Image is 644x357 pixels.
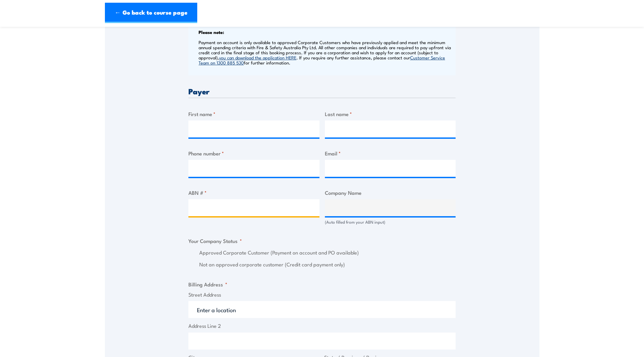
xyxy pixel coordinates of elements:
legend: Your Company Status [188,237,242,245]
div: (Auto filled from your ABN input) [325,219,456,225]
a: you can download the application HERE [219,54,296,60]
label: Last name [325,110,456,118]
label: ABN # [188,189,319,196]
h3: Payer [188,87,456,95]
a: Customer Service Team on 1300 885 530 [199,54,445,65]
label: Address Line 2 [188,322,456,330]
label: Not an approved corporate customer (Credit card payment only) [199,261,456,268]
label: First name [188,110,319,118]
b: Please note: [199,29,224,35]
label: Street Address [188,291,456,299]
a: ← Go back to course page [105,3,197,23]
label: Email [325,149,456,157]
label: Approved Corporate Customer (Payment on account and PO available) [199,249,456,257]
input: Enter a location [188,301,456,318]
p: Payment on account is only available to approved Corporate Customers who have previously applied ... [199,40,454,65]
label: Company Name [325,189,456,196]
legend: Billing Address [188,280,227,288]
label: Phone number [188,149,319,157]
